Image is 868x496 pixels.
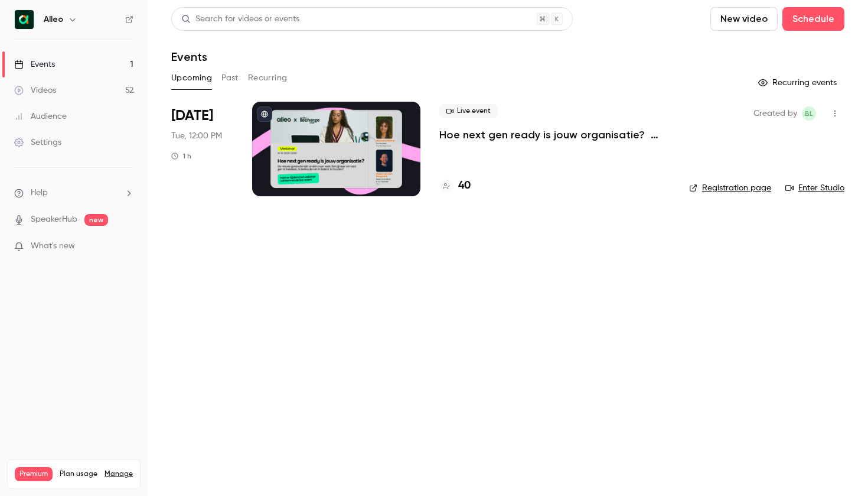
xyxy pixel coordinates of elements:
[171,106,213,125] span: [DATE]
[802,106,816,121] span: Bernice Lohr
[181,13,299,25] div: Search for videos or events
[31,187,48,199] span: Help
[710,7,778,31] button: New video
[84,214,108,226] span: new
[31,213,77,226] a: SpeakerHub
[785,182,844,194] a: Enter Studio
[439,178,471,194] a: 40
[439,104,498,118] span: Live event
[14,85,56,96] div: Videos
[31,240,75,252] span: What's new
[60,469,97,479] span: Plan usage
[171,130,222,142] span: Tue, 12:00 PM
[171,50,207,64] h1: Events
[221,69,239,87] button: Past
[14,111,67,122] div: Audience
[171,151,191,161] div: 1 h
[782,7,844,31] button: Schedule
[14,59,55,70] div: Events
[805,106,813,121] span: BL
[15,467,53,481] span: Premium
[44,14,63,25] h6: Alleo
[119,241,133,252] iframe: Noticeable Trigger
[689,182,771,194] a: Registration page
[105,469,133,479] a: Manage
[14,187,133,199] li: help-dropdown-opener
[248,69,288,87] button: Recurring
[171,69,212,87] button: Upcoming
[458,178,471,194] h4: 40
[14,137,61,148] div: Settings
[753,106,797,121] span: Created by
[439,128,670,142] a: Hoe next gen ready is jouw organisatie? Alleo x The Recharge Club
[171,102,233,196] div: Oct 14 Tue, 12:00 PM (Europe/Amsterdam)
[753,73,844,92] button: Recurring events
[15,10,34,29] img: Alleo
